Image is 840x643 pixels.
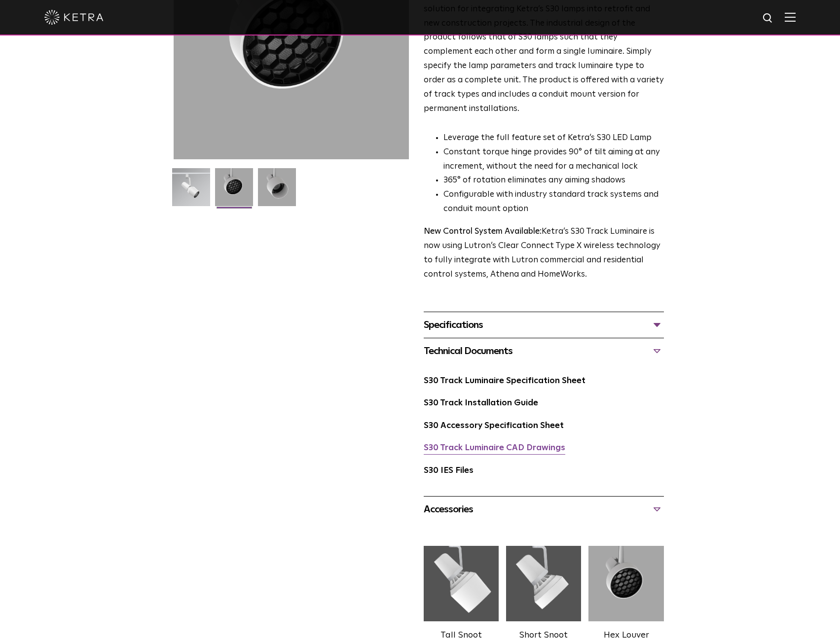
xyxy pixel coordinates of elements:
li: Configurable with industry standard track systems and conduit mount option [443,188,664,216]
img: ketra-logo-2019-white [44,10,104,25]
img: 9e3d97bd0cf938513d6e [258,168,296,214]
img: Hamburger%20Nav.svg [785,12,796,22]
li: 365° of rotation eliminates any aiming shadows [443,174,664,188]
img: 3b1b0dc7630e9da69e6b [215,168,253,214]
img: search icon [762,12,774,25]
div: Specifications [424,317,664,333]
div: Accessories [424,501,664,517]
a: S30 Track Luminaire CAD Drawings [424,444,565,452]
a: S30 Accessory Specification Sheet [424,422,564,430]
img: S30-Track-Luminaire-2021-Web-Square [172,168,210,214]
a: S30 Track Luminaire Specification Sheet [424,377,585,385]
li: Constant torque hinge provides 90° of tilt aiming at any increment, without the need for a mechan... [443,145,664,174]
label: Hex Louver [604,631,649,640]
p: Ketra’s S30 Track Luminaire is now using Lutron’s Clear Connect Type X wireless technology to ful... [424,225,664,282]
img: 3b1b0dc7630e9da69e6b [588,542,663,626]
div: Technical Documents [424,343,664,359]
li: Leverage the full feature set of Ketra’s S30 LED Lamp [443,131,664,145]
img: 28b6e8ee7e7e92b03ac7 [506,542,581,626]
a: S30 IES Files [424,466,474,475]
a: S30 Track Installation Guide [424,399,538,407]
label: Tall Snoot [440,631,482,640]
img: 561d9251a6fee2cab6f1 [424,542,499,626]
label: Short Snoot [519,631,568,640]
strong: New Control System Available: [424,227,542,236]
